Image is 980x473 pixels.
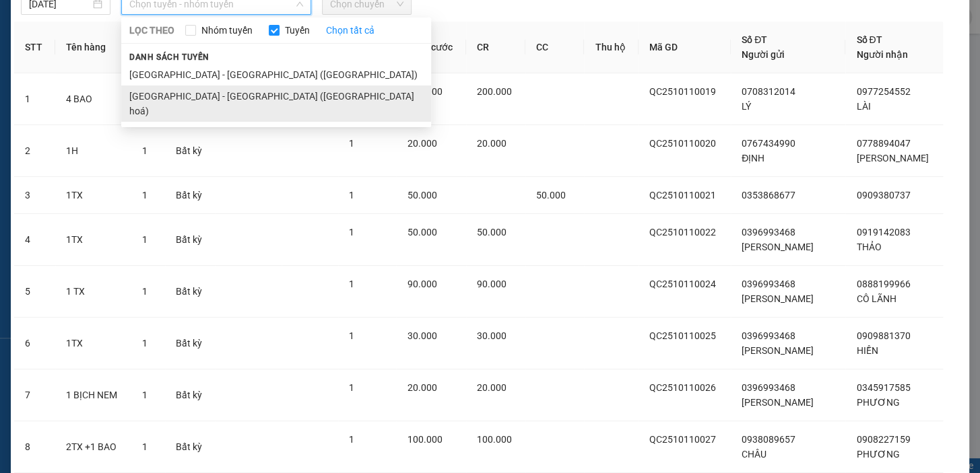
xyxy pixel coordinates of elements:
td: 2TX +1 BAO [55,421,131,473]
span: 50.000 [407,227,436,238]
span: 0345917585 [856,382,910,393]
a: Chọn tất cả [326,23,374,38]
span: 20.000 [407,382,436,393]
span: [PERSON_NAME] [742,242,814,252]
b: Gửi khách hàng [83,20,133,83]
td: 1TX [55,318,131,369]
span: 0909881370 [856,330,910,341]
span: QC2510110019 [649,86,716,97]
span: 1 [141,441,147,452]
span: 0938089657 [742,434,795,445]
li: [GEOGRAPHIC_DATA] - [GEOGRAPHIC_DATA] ([GEOGRAPHIC_DATA] hoá) [121,85,431,122]
b: [DOMAIN_NAME] [113,51,185,62]
span: Tuyến [280,23,315,38]
td: Bất kỳ [165,421,215,473]
span: [PERSON_NAME] [742,397,814,408]
span: QC2510110027 [649,434,716,445]
td: 3 [14,177,55,214]
span: THẢO [856,242,881,252]
span: 1 [349,227,354,238]
span: 100.000 [407,434,442,445]
th: CR [466,22,525,73]
span: 0919142083 [856,227,910,238]
span: Số ĐT [856,34,882,45]
img: logo.jpg [146,17,178,49]
span: 1 [349,190,354,201]
span: 30.000 [407,330,436,341]
th: Mã GD [639,22,731,73]
span: 50.000 [407,190,436,201]
span: 1 [141,234,147,245]
span: 30.000 [477,330,507,341]
span: 0396993468 [742,330,795,341]
span: 1 [349,330,354,341]
span: [PERSON_NAME] [856,153,928,163]
span: 50.000 [536,190,566,201]
span: Người nhận [856,49,907,60]
span: 90.000 [477,279,507,289]
td: Bất kỳ [165,214,215,266]
span: 1 [141,286,147,297]
span: LỌC THEO [129,23,174,38]
span: 50.000 [477,227,507,238]
td: Bất kỳ [165,125,215,177]
span: LÀI [856,101,870,112]
span: 0396993468 [742,279,795,289]
li: [GEOGRAPHIC_DATA] - [GEOGRAPHIC_DATA] ([GEOGRAPHIC_DATA]) [121,64,431,85]
span: 0353868677 [742,190,795,201]
td: Bất kỳ [165,177,215,214]
th: CC [525,22,585,73]
span: PHƯƠNG [856,397,899,408]
span: 0977254552 [856,86,910,97]
span: QC2510110022 [649,227,716,238]
td: 8 [14,421,55,473]
span: [PERSON_NAME] [742,293,814,304]
td: Bất kỳ [165,369,215,421]
span: 0708312014 [742,86,795,97]
span: 1 [141,145,147,156]
span: Nhóm tuyến [196,23,258,38]
span: 100.000 [477,434,512,445]
span: Người gửi [742,49,785,60]
span: CHÂU [742,449,766,460]
span: 20.000 [477,138,507,149]
th: Tổng cước [396,22,465,73]
span: 1 [349,434,354,445]
span: 20.000 [477,382,507,393]
span: 20.000 [407,138,436,149]
span: [PERSON_NAME] [742,345,814,356]
td: 1 BỊCH NEM [55,369,131,421]
td: 7 [14,369,55,421]
span: 0909380737 [856,190,910,201]
th: Thu hộ [584,22,638,73]
span: 90.000 [407,279,436,289]
span: 1 [349,279,354,289]
span: 0396993468 [742,227,795,238]
span: 1 [141,390,147,400]
td: 1TX [55,177,131,214]
span: QC2510110024 [649,279,716,289]
span: 0908227159 [856,434,910,445]
span: PHƯƠNG [856,449,899,460]
td: 1TX [55,214,131,266]
td: 6 [14,318,55,369]
td: 2 [14,125,55,177]
span: HIỀN [856,345,878,356]
span: 1 [349,382,354,393]
th: Tên hàng [55,22,131,73]
span: 0888199966 [856,279,910,289]
span: 0767434990 [742,138,795,149]
span: 1 [349,138,354,149]
li: (c) 2017 [113,64,185,81]
span: 1 [141,190,147,201]
span: QC2510110026 [649,382,716,393]
span: QC2510110020 [649,138,716,149]
span: ĐỊNH [742,153,764,163]
td: 1 [14,73,55,125]
span: Số ĐT [742,34,767,45]
th: STT [14,22,55,73]
span: 200.000 [477,86,512,97]
td: 4 BAO [55,73,131,125]
td: Bất kỳ [165,318,215,369]
span: QC2510110021 [649,190,716,201]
